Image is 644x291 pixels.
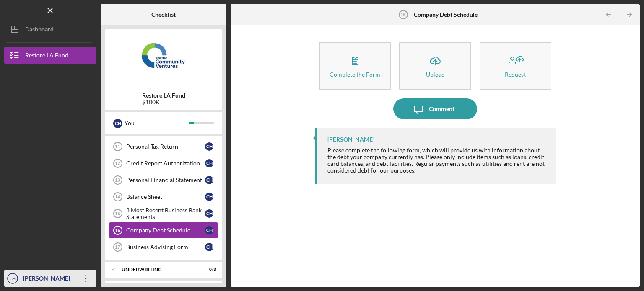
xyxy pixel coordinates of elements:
[21,270,75,289] div: [PERSON_NAME]
[399,42,471,90] button: Upload
[25,21,54,40] div: Dashboard
[201,267,216,272] div: 0 / 3
[105,33,222,84] img: Product logo
[115,178,120,183] tspan: 13
[109,222,218,239] a: 16Company Debt ScheduleCH
[109,239,218,255] a: 17Business Advising FormCH
[429,98,454,119] div: Comment
[4,47,96,64] button: Restore LA Fund
[109,205,218,222] a: 153 Most Recent Business Bank StatementsCH
[393,98,477,119] button: Comment
[122,267,195,272] div: Underwriting
[126,177,205,183] div: Personal Financial Statement
[109,138,218,155] a: 11Personal Tax ReturnCH
[115,228,120,233] tspan: 16
[330,71,380,77] div: Complete the Form
[126,244,205,250] div: Business Advising Form
[505,71,526,77] div: Request
[125,116,189,130] div: You
[109,188,218,205] a: 14Balance SheetCH
[327,147,547,174] div: Please complete the following form, which will provide us with information about the debt your co...
[205,243,213,251] div: C H
[115,194,120,199] tspan: 14
[205,193,213,201] div: C H
[327,136,374,143] div: [PERSON_NAME]
[115,245,120,250] tspan: 17
[480,42,551,90] button: Request
[205,176,213,184] div: C H
[400,12,405,17] tspan: 16
[205,142,213,151] div: C H
[109,172,218,188] a: 13Personal Financial StatementCH
[126,143,205,150] div: Personal Tax Return
[151,11,176,18] b: Checklist
[126,227,205,234] div: Company Debt Schedule
[205,226,213,234] div: C H
[205,209,213,218] div: C H
[126,193,205,200] div: Balance Sheet
[142,99,185,106] div: $100K
[115,211,120,216] tspan: 15
[109,155,218,172] a: 12Credit Report AuthorizationCH
[25,47,68,66] div: Restore LA Fund
[426,71,445,77] div: Upload
[126,207,205,220] div: 3 Most Recent Business Bank Statements
[319,42,391,90] button: Complete the Form
[142,92,185,99] b: Restore LA Fund
[126,160,205,167] div: Credit Report Authorization
[10,276,16,281] text: CH
[414,11,478,18] b: Company Debt Schedule
[4,270,96,287] button: CH[PERSON_NAME]
[205,159,213,167] div: C H
[113,119,122,128] div: C H
[4,21,96,38] button: Dashboard
[115,144,120,149] tspan: 11
[115,161,120,166] tspan: 12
